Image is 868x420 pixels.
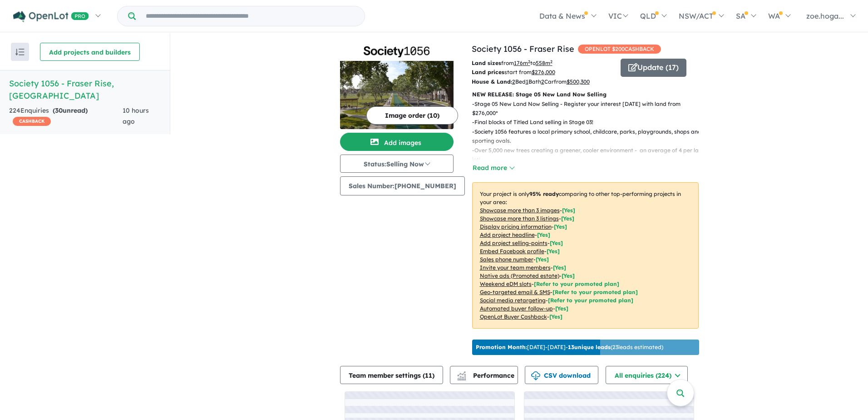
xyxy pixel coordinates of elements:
u: 2 [541,78,544,85]
span: [ Yes ] [536,256,549,263]
b: Promotion Month: [476,344,527,350]
button: Team member settings (11) [340,366,443,384]
h5: Society 1056 - Fraser Rise , [GEOGRAPHIC_DATA] [9,77,161,102]
u: Showcase more than 3 listings [480,215,559,222]
span: [ Yes ] [562,207,575,214]
u: 2 [512,78,515,85]
u: Embed Facebook profile [480,248,544,255]
span: Performance [459,371,514,380]
button: CSV download [525,366,598,384]
a: Society 1056 - Fraser Rise [472,44,574,54]
u: Invite your team members [480,264,551,271]
img: Society 1056 - Fraser Rise Logo [344,46,450,57]
img: sort.svg [15,49,25,55]
u: Sales phone number [480,256,533,263]
span: [Refer to your promoted plan] [552,289,638,295]
p: - Society 1056 features a local primary school, childcare, parks, playgrounds, shops and sporting... [472,127,706,146]
sup: 2 [528,59,530,64]
button: Add projects and builders [40,43,140,61]
span: [Yes] [555,305,568,312]
img: bar-chart.svg [457,374,466,380]
span: CASHBACK [13,117,51,126]
p: - Final blocks of Titled Land selling in Stage 03! [472,118,706,127]
u: Showcase more than 3 images [480,207,560,214]
u: 1 [526,78,528,85]
button: Sales Number:[PHONE_NUMBER] [340,176,465,195]
u: Geo-targeted email & SMS [480,289,550,295]
button: Read more [472,163,515,173]
p: NEW RELEASE: Stage 05 New Land Now Selling [472,90,699,99]
span: [Yes] [549,313,562,320]
u: Social media retargeting [480,297,546,304]
u: Add project headline [480,231,535,238]
u: $ 276,000 [532,69,555,75]
button: All enquiries (224) [606,366,688,384]
img: download icon [531,371,540,380]
img: Society 1056 - Fraser Rise [340,61,454,129]
button: Update (17) [621,59,686,77]
span: [ Yes ] [554,223,567,230]
span: [Yes] [562,272,575,279]
p: from [472,59,614,68]
button: Image order (10) [366,106,458,125]
button: Performance [450,366,518,384]
span: [ Yes ] [537,231,550,238]
button: Status:Selling Now [340,155,454,173]
u: Add project selling-points [480,240,547,246]
p: [DATE] - [DATE] - ( 23 leads estimated) [476,343,663,351]
img: line-chart.svg [457,371,465,376]
strong: ( unread) [53,106,88,115]
b: 95 % ready [529,190,559,197]
b: Land prices [472,69,504,75]
span: zoe.hoga... [806,11,844,20]
span: 30 [55,106,63,115]
a: Society 1056 - Fraser Rise LogoSociety 1056 - Fraser Rise [340,43,454,129]
span: [ Yes ] [550,240,563,246]
u: $ 500,300 [567,78,590,85]
span: [ Yes ] [553,264,566,271]
u: 176 m [514,60,530,66]
p: Bed Bath Car from [472,77,614,86]
b: Land sizes [472,60,501,66]
u: 558 m [536,60,552,66]
u: Display pricing information [480,223,552,230]
button: Add images [340,133,454,151]
u: OpenLot Buyer Cashback [480,313,547,320]
span: 10 hours ago [123,106,149,125]
p: - Stage 05 New Land Now Selling - Register your interest [DATE] with land from $276,000* [472,100,706,118]
p: Your project is only comparing to other top-performing projects in your area: - - - - - - - - - -... [472,182,699,329]
p: start from [472,68,614,77]
p: - Over 5,000 new trees creating a greener, cooler environment - an average of 4 per land lot! [472,146,706,165]
b: House & Land: [472,78,512,85]
u: Automated buyer follow-up [480,305,553,312]
span: OPENLOT $ 200 CASHBACK [578,45,661,54]
input: Try estate name, suburb, builder or developer [138,6,363,26]
span: to [530,60,552,66]
span: 11 [425,371,432,380]
div: 224 Enquir ies [9,105,123,127]
span: [Refer to your promoted plan] [548,297,633,304]
span: [Refer to your promoted plan] [534,280,619,287]
u: Weekend eDM slots [480,280,532,287]
img: Openlot PRO Logo White [13,11,89,22]
b: 13 unique leads [568,344,611,350]
u: Native ads (Promoted estate) [480,272,559,279]
span: [ Yes ] [561,215,574,222]
sup: 2 [550,59,552,64]
span: [ Yes ] [547,248,560,255]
